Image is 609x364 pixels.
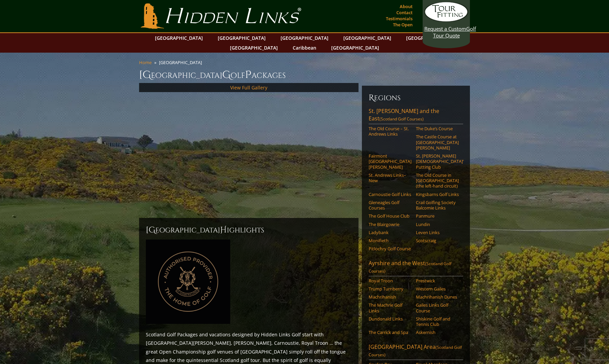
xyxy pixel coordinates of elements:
[369,343,463,360] a: [GEOGRAPHIC_DATA] Area(Scotland Golf Courses)
[369,302,412,313] a: The Machrie Golf Links
[416,286,459,291] a: Western Gailes
[369,230,412,235] a: Ladybank
[416,172,459,189] a: The Old Course in [GEOGRAPHIC_DATA] (the left-hand circuit)
[222,68,231,82] span: G
[146,225,352,235] h2: [GEOGRAPHIC_DATA] ighlights
[369,92,463,103] h6: Regions
[416,153,459,170] a: St. [PERSON_NAME] [DEMOGRAPHIC_DATA]’ Putting Club
[139,68,470,82] h1: [GEOGRAPHIC_DATA] olf ackages
[369,286,412,291] a: Trump Turnberry
[395,8,414,17] a: Contact
[214,33,269,43] a: [GEOGRAPHIC_DATA]
[416,200,459,211] a: Crail Golfing Society Balcomie Links
[369,172,412,184] a: St. Andrews Links–New
[369,278,412,283] a: Royal Troon
[403,33,457,43] a: [GEOGRAPHIC_DATA]
[384,14,414,23] a: Testimonials
[416,230,459,235] a: Leven Links
[245,68,251,82] span: P
[369,261,451,274] span: (Scotland Golf Courses)
[416,330,459,335] a: Askernish
[416,126,459,131] a: The Duke’s Course
[369,153,412,170] a: Fairmont [GEOGRAPHIC_DATA][PERSON_NAME]
[139,59,152,65] a: Home
[416,316,459,327] a: Shiskine Golf and Tennis Club
[416,238,459,243] a: Scotscraig
[416,222,459,227] a: Lundin
[369,294,412,300] a: Machrihanish
[277,33,332,43] a: [GEOGRAPHIC_DATA]
[369,330,412,335] a: The Carrick and Spa
[369,238,412,243] a: Monifieth
[340,33,395,43] a: [GEOGRAPHIC_DATA]
[391,20,414,29] a: The Open
[424,25,466,32] span: Request a Custom
[398,2,414,11] a: About
[416,134,459,150] a: The Castle Course at [GEOGRAPHIC_DATA][PERSON_NAME]
[328,43,382,53] a: [GEOGRAPHIC_DATA]
[379,116,424,122] span: (Scotland Golf Courses)
[369,344,462,358] span: (Scotland Golf Courses)
[416,278,459,283] a: Prestwick
[416,294,459,300] a: Machrihanish Dunes
[289,43,320,53] a: Caribbean
[152,33,206,43] a: [GEOGRAPHIC_DATA]
[230,84,267,91] a: View Full Gallery
[416,192,459,197] a: Kingsbarns Golf Links
[227,43,281,53] a: [GEOGRAPHIC_DATA]
[369,259,463,276] a: Ayrshire and the West(Scotland Golf Courses)
[369,222,412,227] a: The Blairgowrie
[416,213,459,219] a: Panmure
[159,59,205,65] li: [GEOGRAPHIC_DATA]
[424,2,468,39] a: Request a CustomGolf Tour Quote
[369,107,463,124] a: St. [PERSON_NAME] and the East(Scotland Golf Courses)
[369,316,412,321] a: Dundonald Links
[369,213,412,219] a: The Golf House Club
[369,192,412,197] a: Carnoustie Golf Links
[220,225,227,235] span: H
[369,246,412,251] a: Pitlochry Golf Course
[416,302,459,313] a: Gailes Links Golf Course
[369,126,412,137] a: The Old Course – St. Andrews Links
[369,200,412,211] a: Gleneagles Golf Courses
